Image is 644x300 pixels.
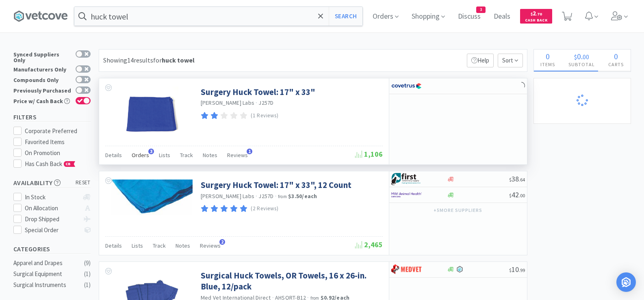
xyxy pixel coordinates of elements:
[391,173,422,185] img: 67d67680309e4a0bb49a5ff0391dcc42_6.png
[275,192,277,200] span: ·
[509,174,525,183] span: 38
[509,190,525,199] span: 42
[64,162,72,166] span: CB
[577,51,581,61] span: 0
[251,112,278,120] p: (1 Reviews)
[25,192,79,202] div: In Stock
[25,148,91,158] div: On Promotion
[13,258,79,268] div: Apparel and Drapes
[105,151,122,159] span: Details
[519,177,525,183] span: . 64
[201,192,255,200] a: [PERSON_NAME] Labs
[355,149,383,159] span: 1,106
[148,149,154,154] span: 3
[13,244,91,254] h5: Categories
[201,99,255,106] a: [PERSON_NAME] Labs
[258,192,273,200] span: J257D
[391,263,422,276] img: bdd3c0f4347043b9a893056ed883a29a_120.png
[525,18,547,24] span: Cash Back
[74,7,362,26] input: Search by item, sku, manufacturer, ingredient, size...
[602,60,631,68] h4: Carts
[25,126,91,136] div: Corporate Preferred
[531,9,542,17] span: 2
[203,151,217,159] span: Notes
[126,86,178,139] img: c5d9d82ae4ad459c817613337c942488_552722.png
[329,7,362,26] button: Search
[13,280,79,290] div: Surgical Instruments
[455,13,484,20] a: Discuss3
[180,151,193,159] span: Track
[546,51,550,61] span: 0
[531,11,533,17] span: $
[84,269,91,279] div: ( 1 )
[13,112,91,122] h5: Filters
[509,267,512,273] span: $
[355,240,383,249] span: 2,465
[219,239,225,245] span: 2
[201,179,351,190] a: Surgery Huck Towel: 17" x 33", 12 Count
[247,149,252,154] span: 1
[519,267,525,273] span: . 99
[13,50,72,63] div: Synced Suppliers Only
[477,7,485,13] span: 3
[105,242,122,249] span: Details
[536,11,542,17] span: . 70
[25,214,79,224] div: Drop Shipped
[153,242,166,249] span: Track
[176,242,190,249] span: Notes
[429,205,486,216] button: +5more suppliers
[13,269,79,279] div: Surgical Equipment
[13,178,91,188] h5: Availability
[490,13,514,20] a: Deals
[391,189,422,201] img: f6b2451649754179b5b4e0c70c3f7cb0_2.png
[509,265,525,274] span: 10
[251,205,278,213] p: (2 Reviews)
[84,258,91,268] div: ( 9 )
[25,160,76,168] span: Has Cash Back
[201,270,381,292] a: Surgical Huck Towels, OR Towels, 16 x 26-in. Blue, 12/pack
[519,192,525,199] span: . 00
[25,137,91,147] div: Favorited Items
[391,80,422,92] img: 77fca1acd8b6420a9015268ca798ef17_1.png
[200,242,221,249] span: Reviews
[132,151,149,159] span: Orders
[13,86,72,93] div: Previously Purchased
[509,177,512,183] span: $
[84,280,91,290] div: ( 1 )
[13,65,72,72] div: Manufacturers Only
[25,225,79,235] div: Special Order
[256,192,257,200] span: ·
[534,60,562,68] h4: Items
[467,54,494,67] p: Help
[153,56,195,64] span: for
[25,203,79,213] div: On Allocation
[162,56,195,64] strong: huck towel
[498,54,523,67] span: Sort
[159,151,170,159] span: Lists
[574,53,577,61] span: $
[13,76,72,83] div: Compounds Only
[103,55,195,66] div: Showing 14 results
[13,97,72,104] div: Price w/ Cash Back
[509,192,512,199] span: $
[520,5,552,27] a: $2.70Cash Back
[616,272,636,292] div: Open Intercom Messenger
[614,51,618,61] span: 0
[258,99,273,106] span: J257D
[278,194,287,199] span: from
[227,151,248,159] span: Reviews
[562,52,602,60] div: .
[201,86,315,97] a: Surgery Huck Towel: 17" x 33"
[132,242,143,249] span: Lists
[583,53,589,61] span: 00
[288,192,317,200] strong: $3.50 / each
[562,60,602,68] h4: Subtotal
[256,99,257,106] span: ·
[111,179,193,216] img: f2fd5246cb734bf0be8d941a5fa62369_134925.png
[76,179,91,187] span: reset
